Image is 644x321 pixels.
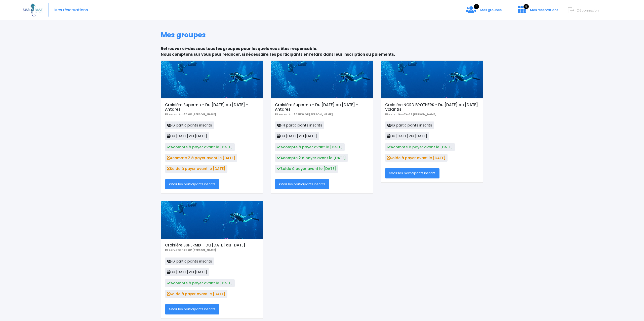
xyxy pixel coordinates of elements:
b: Réservation 23 GP [PERSON_NAME] [165,248,216,252]
b: Réservation 25 NEW GP [PERSON_NAME] [275,112,333,116]
b: Réservation 24 GP [PERSON_NAME] [385,112,436,116]
span: Acompte à payer avant le [DATE] [165,143,235,151]
h5: Croisière Supermix - Du [DATE] au [DATE] - Antarès [275,103,369,112]
span: 5 [524,4,529,9]
a: 4 Mes groupes [462,9,506,14]
h5: Croisière NORD BROTHERS - Du [DATE] au [DATE] Volantis [385,103,479,112]
h1: Mes groupes [161,31,484,39]
span: Du [DATE] au [DATE] [275,132,319,140]
h5: Croisière SUPERMIX - Du [DATE] au [DATE] [165,243,259,247]
a: 5 Mes réservations [514,9,561,14]
span: Solde à payer avant le [DATE] [385,154,448,162]
a: Voir les participants inscrits [165,304,219,314]
a: Voir les participants inscrits [385,168,439,178]
p: Retrouvez ci-dessous tous les groupes pour lesquels vous êtes responsable. Nous comptons sur vous... [161,46,484,57]
span: Déconnexion [577,8,599,13]
span: Solde à payer avant le [DATE] [275,165,338,172]
span: Solde à payer avant le [DATE] [165,165,227,172]
span: 16 participants inscrits [165,121,214,129]
span: 16 participants inscrits [385,121,434,129]
span: Mes groupes [480,8,502,12]
span: Mes réservations [530,8,558,12]
span: Du [DATE] au [DATE] [165,132,209,140]
a: Voir les participants inscrits [165,179,219,189]
span: Solde à payer avant le [DATE] [165,290,227,298]
a: Voir les participants inscrits [275,179,329,189]
span: 4 [474,4,479,9]
span: Du [DATE] au [DATE] [385,132,429,140]
h5: Croisière Supermix - Du [DATE] au [DATE] - Antarès [165,103,259,112]
span: Acompte à payer avant le [DATE] [275,143,345,151]
span: Acompte à payer avant le [DATE] [165,279,235,287]
span: 16 participants inscrits [165,258,214,265]
span: Acompte 2 à payer avant le [DATE] [275,154,348,162]
span: Acompte à payer avant le [DATE] [385,143,455,151]
b: Réservation 25 GP [PERSON_NAME] [165,112,216,116]
span: Acompte 2 à payer avant le [DATE] [165,154,237,162]
span: 14 participants inscrits [275,121,324,129]
span: Du [DATE] au [DATE] [165,268,209,276]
